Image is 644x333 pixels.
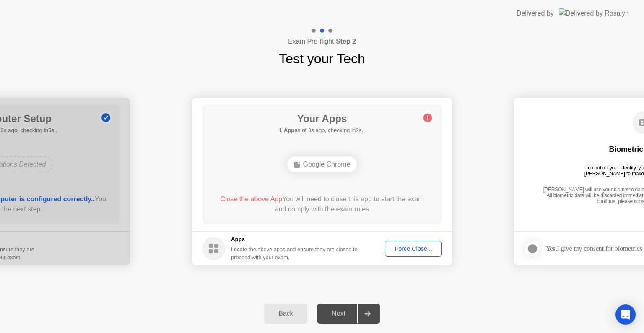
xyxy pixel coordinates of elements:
[320,310,357,317] div: Next
[214,194,430,214] div: You will need to close this app to start the exam and comply with the exam rules
[559,8,629,18] img: Delivered by Rosalyn
[287,156,357,172] div: Google Chrome
[279,127,294,133] b: 1 App
[264,304,307,324] button: Back
[615,304,636,325] div: Open Intercom Messenger
[279,126,365,135] h5: as of 3s ago, checking in2s..
[336,38,356,45] b: Step 2
[288,36,356,47] h4: Exam Pre-flight:
[388,245,439,252] div: Force Close...
[231,245,358,261] div: Locate the above apps and ensure they are closed to proceed with your exam.
[220,195,282,203] span: Close the above App
[385,241,442,257] button: Force Close...
[279,49,365,69] h1: Test your Tech
[546,245,557,252] strong: Yes,
[517,8,554,18] div: Delivered by
[231,235,358,244] h5: Apps
[267,310,305,317] div: Back
[279,111,365,126] h1: Your Apps
[317,304,380,324] button: Next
